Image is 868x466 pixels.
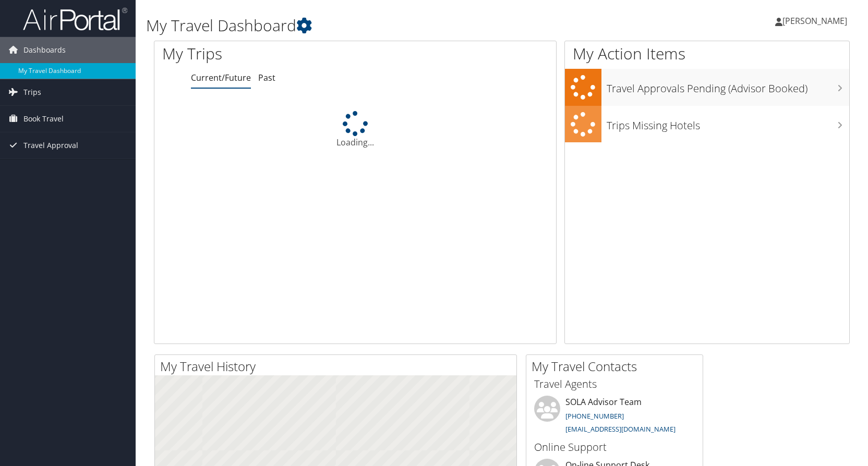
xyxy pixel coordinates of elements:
a: [PERSON_NAME] [775,5,858,36]
li: SOLA Advisor Team [529,396,700,438]
a: [EMAIL_ADDRESS][DOMAIN_NAME] [565,424,676,434]
h1: My Travel Dashboard [146,15,620,36]
a: [PHONE_NUMBER] [565,411,624,421]
h3: Trips Missing Hotels [607,113,849,133]
h1: My Action Items [565,43,849,65]
span: Trips [23,79,41,105]
span: Book Travel [23,106,64,132]
h2: My Travel Contacts [532,358,703,375]
a: Trips Missing Hotels [565,106,849,143]
h1: My Trips [162,43,381,65]
a: Travel Approvals Pending (Advisor Booked) [565,69,849,106]
h2: My Travel History [160,358,516,375]
h3: Online Support [534,440,695,455]
a: Past [258,72,275,83]
a: Current/Future [191,72,251,83]
span: [PERSON_NAME] [782,15,847,27]
img: airportal-logo.png [23,7,127,31]
span: Dashboards [23,37,66,63]
span: Travel Approval [23,132,78,158]
h3: Travel Approvals Pending (Advisor Booked) [607,76,849,96]
div: Loading... [154,111,556,149]
h3: Travel Agents [534,377,695,391]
